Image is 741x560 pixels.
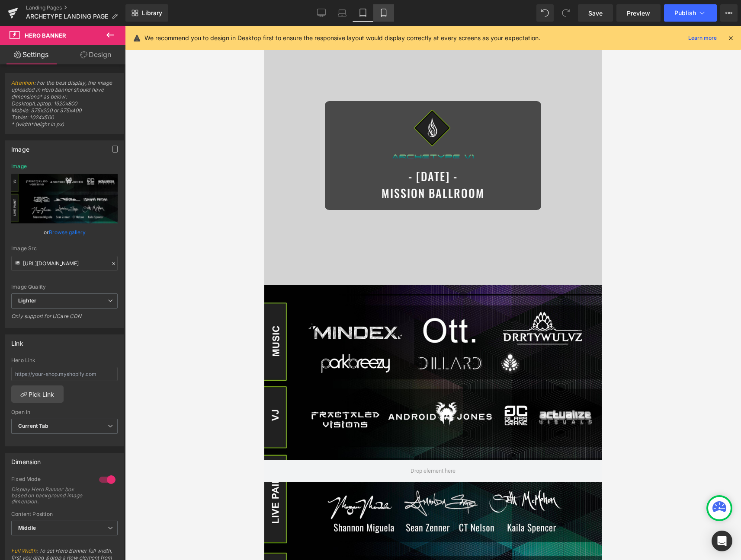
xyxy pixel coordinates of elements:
[11,487,89,505] div: Display Hero Banner box based on background image dimension.
[11,163,27,169] div: Image
[26,13,108,20] span: ARCHETYPE LANDING PAGE
[11,367,118,381] input: https://your-shop.myshopify.com
[11,313,118,325] div: Only support for UCare CDN
[11,141,29,153] div: Image
[332,4,353,22] a: Laptop
[11,80,34,86] a: Attention
[712,531,732,551] div: Open Intercom Messenger
[26,4,125,11] a: Landing Pages
[11,245,118,251] div: Image Src
[25,32,66,39] span: Hero Banner
[11,335,23,347] div: Link
[311,4,332,22] a: Desktop
[11,511,118,517] div: Content Position
[11,409,118,415] div: Open In
[11,547,36,554] a: Full Width
[11,256,118,271] input: Link
[373,4,394,22] a: Mobile
[18,525,36,531] b: Middle
[11,385,64,403] a: Pick Link
[142,9,162,17] span: Library
[685,33,720,43] a: Learn more
[664,4,717,22] button: Publish
[18,423,49,429] b: Current Tab
[117,142,220,175] span: - [DATE] - MISSION BALLROOM
[11,80,118,134] span: : For the best display, the image uploaded in Hero banner should have dimensions* as below: Deskt...
[557,4,574,22] button: Redo
[536,4,554,22] button: Undo
[64,45,127,64] a: Design
[11,453,41,465] div: Dimension
[11,357,118,363] div: Hero Link
[720,4,738,22] button: More
[11,476,90,485] div: Fixed Mode
[18,297,36,304] b: Lighter
[627,9,650,18] span: Preview
[144,33,540,43] p: We recommend you to design in Desktop first to ensure the responsive layout would display correct...
[49,225,86,240] a: Browse gallery
[353,4,373,22] a: Tablet
[674,10,696,16] span: Publish
[588,9,603,18] span: Save
[616,4,661,22] a: Preview
[125,4,168,22] a: New Library
[11,284,118,290] div: Image Quality
[11,228,118,237] div: or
